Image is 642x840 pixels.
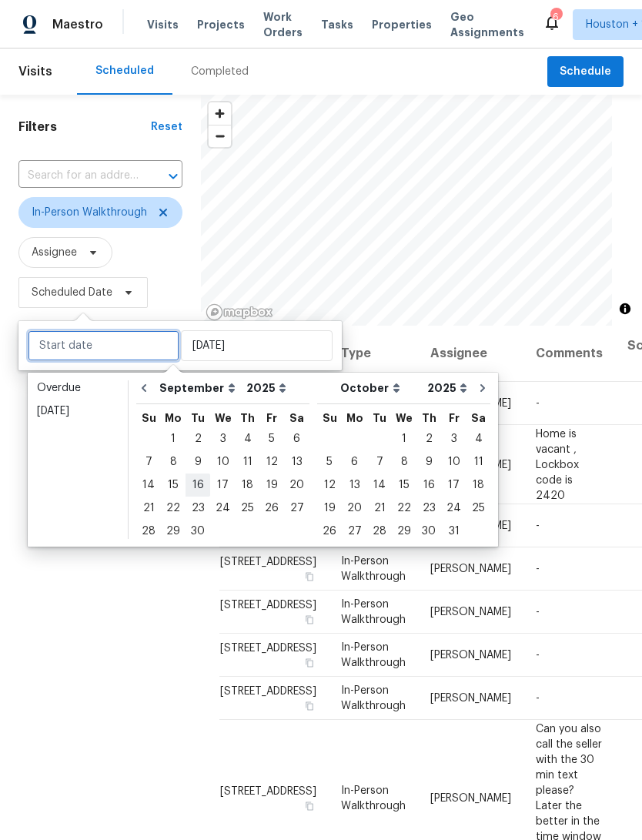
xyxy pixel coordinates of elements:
button: Go to previous month [132,373,155,403]
div: 13 [284,451,309,473]
span: Work Orders [263,9,303,40]
div: 12 [317,474,342,496]
div: 3 [210,428,236,450]
div: 16 [186,474,210,496]
span: Home is vacant , Lockbox code is 2420 [536,428,579,500]
abbr: Friday [266,413,277,423]
div: Tue Sep 23 2025 [186,497,210,520]
div: 7 [136,451,161,473]
abbr: Tuesday [191,413,205,423]
div: 4 [236,428,259,450]
span: In-Person Walkthrough [341,556,406,582]
span: - [536,693,540,704]
abbr: Sunday [142,413,156,423]
div: 11 [236,451,259,473]
div: 29 [161,520,186,542]
th: Comments [523,326,615,382]
span: Geo Assignments [450,9,524,40]
div: 25 [466,497,490,519]
abbr: Saturday [471,413,486,423]
div: Tue Oct 28 2025 [367,520,392,543]
div: Fri Oct 24 2025 [441,497,466,520]
button: Zoom out [209,125,231,147]
span: In-Person Walkthrough [341,685,406,711]
div: 30 [416,520,441,542]
div: 23 [416,497,441,519]
span: Projects [197,17,245,32]
div: Mon Sep 15 2025 [161,474,186,497]
div: Tue Oct 07 2025 [367,450,392,474]
button: Copy Address [303,613,316,627]
a: Mapbox homepage [206,303,273,321]
span: Visits [147,17,179,32]
div: Mon Oct 27 2025 [342,520,367,543]
div: Wed Sep 24 2025 [210,497,236,520]
div: 23 [186,497,210,519]
div: 22 [161,497,186,519]
span: [PERSON_NAME] [430,650,511,661]
div: Sat Oct 25 2025 [466,497,490,520]
div: 3 [441,428,466,450]
div: Mon Sep 01 2025 [161,427,186,450]
div: Wed Oct 01 2025 [392,427,416,450]
div: 11 [466,451,490,473]
div: 12 [259,451,284,473]
span: [STREET_ADDRESS] [220,557,316,567]
div: Thu Oct 30 2025 [416,520,441,543]
div: 9 [186,451,210,473]
div: Thu Sep 04 2025 [236,427,259,450]
div: 17 [441,474,466,496]
div: 6 [342,451,367,473]
div: Thu Sep 18 2025 [236,474,259,497]
canvas: Map [201,95,612,326]
div: 13 [342,474,367,496]
div: Sun Oct 12 2025 [317,474,342,497]
select: Month [155,376,242,400]
div: 17 [210,474,236,496]
span: Schedule [560,62,611,82]
div: 15 [161,474,186,496]
span: - [536,520,540,531]
span: Scheduled Date [32,285,112,300]
div: Fri Sep 12 2025 [259,450,284,474]
span: Tasks [321,19,353,30]
div: Tue Sep 02 2025 [186,427,210,450]
div: Fri Oct 10 2025 [441,450,466,474]
div: Wed Sep 03 2025 [210,427,236,450]
abbr: Thursday [422,413,436,423]
div: Tue Sep 30 2025 [186,520,210,543]
div: 1 [392,428,416,450]
div: Sun Sep 07 2025 [136,450,161,474]
span: Toggle attribution [620,300,630,317]
abbr: Wednesday [396,413,413,423]
div: 5 [317,451,342,473]
div: 25 [236,497,259,519]
abbr: Friday [449,413,460,423]
button: Zoom in [209,102,231,125]
div: 20 [284,474,309,496]
div: 28 [136,520,161,542]
div: Fri Oct 03 2025 [441,427,466,450]
input: Search for an address... [18,164,139,188]
div: Sun Oct 26 2025 [317,520,342,543]
div: 24 [210,497,236,519]
select: Year [242,376,290,400]
span: [PERSON_NAME] [430,693,511,704]
div: Thu Oct 02 2025 [416,427,441,450]
div: 26 [317,520,342,542]
span: Maestro [52,17,103,32]
div: 4 [466,428,490,450]
div: 16 [416,474,441,496]
div: 26 [259,497,284,519]
button: Copy Address [303,570,316,584]
div: 20 [342,497,367,519]
div: Wed Sep 17 2025 [210,474,236,497]
div: Tue Sep 09 2025 [186,450,210,474]
th: Assignee [418,326,523,382]
div: Sat Sep 20 2025 [284,474,309,497]
div: 18 [466,474,490,496]
span: Visits [18,55,52,89]
div: Thu Oct 23 2025 [416,497,441,520]
button: Open [162,166,184,187]
button: Copy Address [303,656,316,670]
